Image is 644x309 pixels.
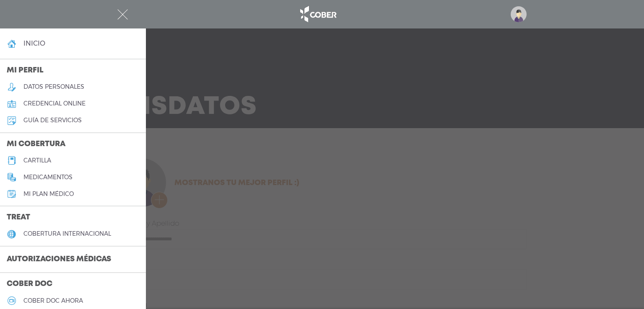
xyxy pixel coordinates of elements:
[23,39,45,47] h4: inicio
[23,100,86,107] h5: credencial online
[296,4,340,24] img: logo_cober_home-white.png
[23,230,111,237] h5: cobertura internacional
[23,191,74,198] h5: Mi plan médico
[23,83,84,90] h5: datos personales
[23,157,51,164] h5: cartilla
[117,9,128,20] img: Cober_menu-close-white.svg
[23,174,73,181] h5: medicamentos
[511,6,527,22] img: profile-placeholder.svg
[23,297,83,304] h5: Cober doc ahora
[23,117,82,124] h5: guía de servicios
